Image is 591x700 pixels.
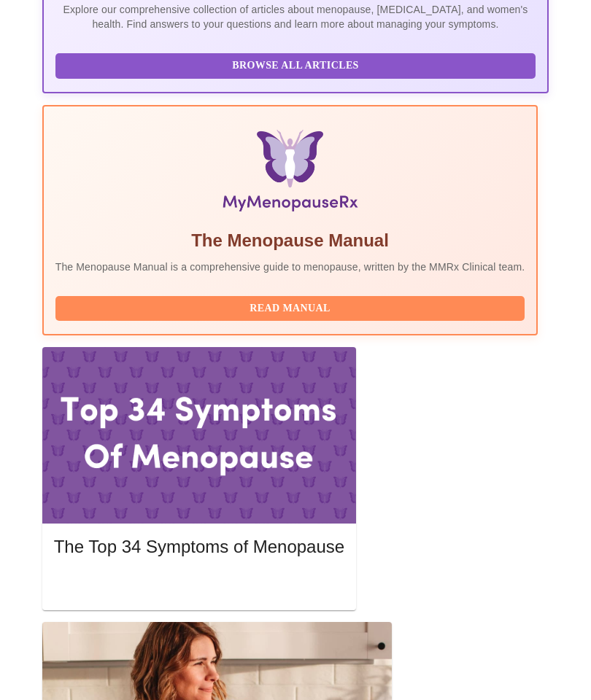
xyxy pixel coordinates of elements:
a: Read More [54,577,348,590]
span: Read Manual [70,300,511,318]
p: Explore our comprehensive collection of articles about menopause, [MEDICAL_DATA], and women's hea... [55,2,536,31]
span: Browse All Articles [70,57,522,75]
h5: The Top 34 Symptoms of Menopause [54,535,344,559]
p: The Menopause Manual is a comprehensive guide to menopause, written by the MMRx Clinical team. [55,260,525,274]
span: Read More [69,576,330,594]
img: Menopause Manual [130,130,450,217]
button: Read Manual [55,296,525,322]
a: Browse All Articles [55,58,540,71]
h5: The Menopause Manual [55,229,525,252]
a: Read Manual [55,301,529,314]
button: Browse All Articles [55,53,536,79]
button: Read More [54,572,344,598]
